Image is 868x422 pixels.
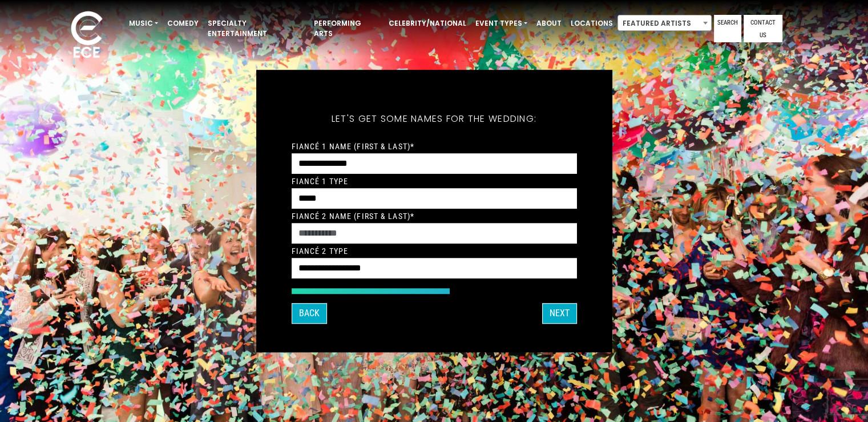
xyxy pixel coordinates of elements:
a: Search [714,15,741,42]
a: Locations [566,14,617,33]
h5: Let's get some names for the wedding: [292,98,577,140]
button: Next [542,303,577,324]
label: Fiancé 1 Name (First & Last)* [292,141,414,152]
a: Specialty Entertainment [203,14,309,43]
a: About [532,14,566,33]
a: Music [124,14,163,33]
label: Fiancé 1 Type [292,176,349,186]
a: Comedy [163,14,203,33]
a: Celebrity/National [384,14,471,33]
span: Featured Artists [617,15,712,31]
img: ece_new_logo_whitev2-1.png [58,8,115,63]
label: Fiancé 2 Type [292,246,349,256]
button: Back [292,303,327,324]
a: Performing Arts [309,14,384,43]
span: Featured Artists [618,15,711,31]
label: Fiancé 2 Name (First & Last)* [292,211,414,221]
a: Contact Us [744,15,782,42]
a: Event Types [471,14,532,33]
